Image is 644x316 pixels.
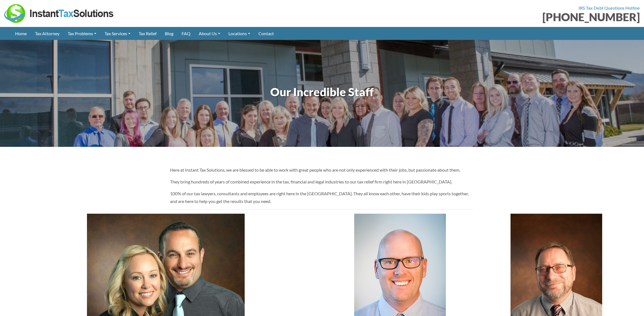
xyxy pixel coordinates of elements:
a: Locations [224,27,254,40]
a: Home [11,27,31,40]
div: [PHONE_NUMBER] [326,12,640,23]
h1: Our Incredible Staff [14,84,630,100]
a: Tax Services [100,27,135,40]
p: Here at Instant Tax Solutions, we are blessed to be able to work with great people who are not on... [170,166,474,174]
a: Contact [254,27,278,40]
a: Tax Relief [135,27,161,40]
p: They bring hundreds of years of combined experience in the tax, financial and legal industries to... [170,178,474,185]
a: Instant Tax Solutions Logo [4,10,114,15]
a: Tax Attorney [31,27,64,40]
p: 100% of our tax lawyers, consultants and employees are right here in the [GEOGRAPHIC_DATA]. They ... [170,190,474,205]
a: Tax Problems [64,27,100,40]
strong: IRS Tax Debt Questions Hotline [578,5,640,10]
a: About Us [195,27,224,40]
a: Blog [161,27,178,40]
img: Instant Tax Solutions Logo [4,4,114,23]
a: FAQ [178,27,195,40]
